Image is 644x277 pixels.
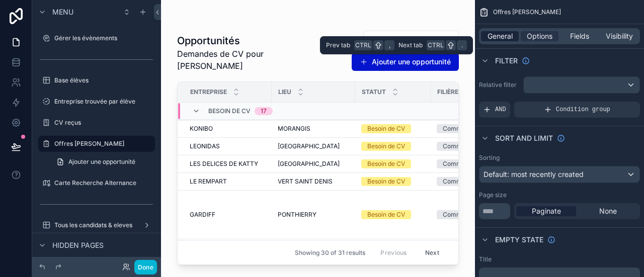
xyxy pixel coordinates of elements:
[190,88,227,96] span: Entreprise
[54,98,153,106] label: Entreprise trouvée par élève
[38,72,155,88] a: Base élèves
[488,31,513,41] span: General
[484,170,584,178] span: Default: most recently created
[479,191,507,199] label: Page size
[527,31,552,41] span: Options
[599,206,617,216] span: None
[295,249,365,257] span: Showing 30 of 31 results
[134,260,157,274] button: Done
[493,8,561,16] span: Offres [PERSON_NAME]
[354,40,372,50] span: Ctrl
[606,31,633,41] span: Visibility
[261,107,267,115] div: 17
[50,154,155,170] a: Ajouter une opportunité
[52,240,104,250] span: Hidden pages
[54,76,153,84] label: Base élèves
[362,88,386,96] span: Statut
[54,179,153,187] label: Carte Recherche Alternance
[458,41,466,49] span: .
[479,166,640,183] button: Default: most recently created
[495,56,518,66] span: Filter
[418,245,446,260] button: Next
[495,133,553,143] span: Sort And Limit
[38,175,155,191] a: Carte Recherche Alternance
[208,107,251,115] span: Besoin de CV
[38,94,155,110] a: Entreprise trouvée par élève
[54,221,139,229] label: Tous les candidats & eleves
[398,41,423,49] span: Next tab
[479,255,492,263] label: Title
[38,217,155,233] a: Tous les candidats & eleves
[326,41,350,49] span: Prev tab
[52,7,73,17] span: Menu
[38,136,155,152] a: Offres [PERSON_NAME]
[437,88,458,96] span: Filière
[479,81,519,89] label: Relative filter
[68,158,135,166] span: Ajouter une opportunité
[479,154,500,162] label: Sorting
[54,119,153,127] label: CV reçus
[54,140,149,148] label: Offres [PERSON_NAME]
[38,115,155,131] a: CV reçus
[38,30,155,46] a: Gérer les évènements
[427,40,445,50] span: Ctrl
[278,88,291,96] span: Lieu
[570,31,589,41] span: Fields
[495,235,543,245] span: Empty state
[385,41,393,49] span: ,
[495,106,506,114] span: AND
[556,106,610,114] span: Condition group
[532,206,561,216] span: Paginate
[54,34,153,42] label: Gérer les évènements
